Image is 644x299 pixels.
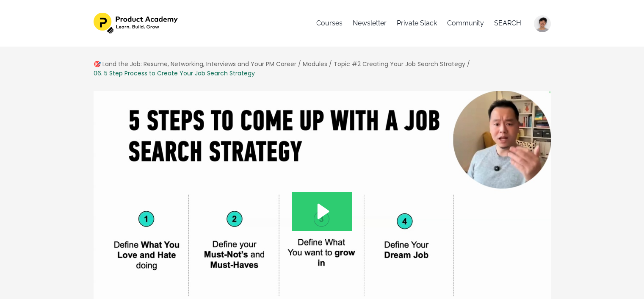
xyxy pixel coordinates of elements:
img: abd6ebf2febcb288ebd920ea44da70f9 [534,15,551,32]
div: / [329,59,332,69]
div: / [467,59,470,69]
div: 06. 5 Step Process to Create Your Job Search Strategy [94,69,255,78]
a: SEARCH [494,13,521,34]
a: Private Slack [397,13,437,34]
a: 🎯 Land the Job: Resume, Networking, Interviews and Your PM Career [94,60,296,68]
a: Modules [303,60,327,68]
a: Community [447,13,484,34]
img: 27ec826-c42b-1fdd-471c-6c78b547101_582dc3fb-c1b0-4259-95ab-5487f20d86c3.png [94,13,180,34]
div: / [298,59,301,69]
a: Newsletter [353,13,387,34]
a: Topic #2 Creating Your Job Search Strategy [334,60,465,68]
button: Play Video: file-uploads/sites/127338/video/d74c521-2d6b-b801-2a36-678304d2d66__6_5_Step_Produces... [292,192,352,230]
a: Courses [316,13,343,34]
